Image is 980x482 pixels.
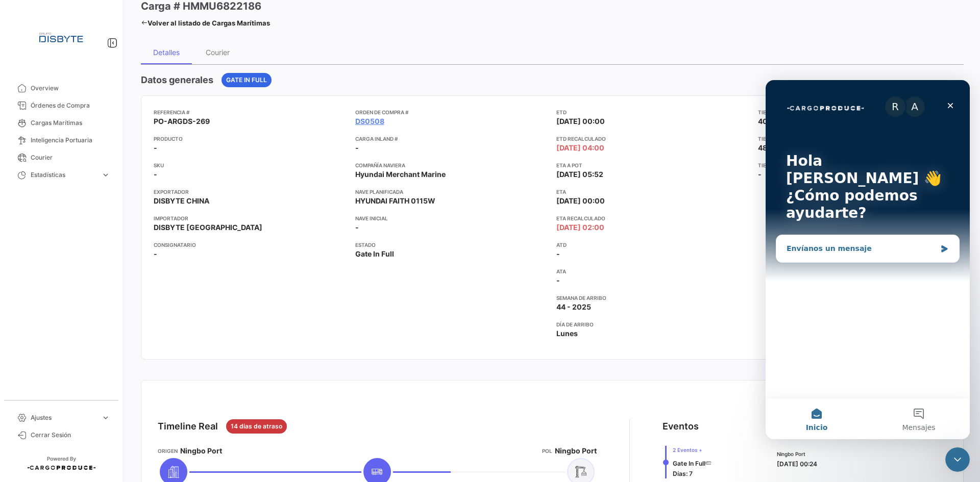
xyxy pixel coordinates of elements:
span: Gate In Full [355,249,394,259]
a: Inteligencia Portuaria [8,132,114,149]
app-card-info-title: ATA [556,267,750,275]
app-card-info-title: Semana de Arribo [556,294,750,302]
span: - [556,275,560,286]
app-card-info-title: ETD [556,108,750,116]
span: Hyundai Merchant Marine [355,169,446,180]
a: Órdenes de Compra [8,97,114,114]
app-card-info-title: ETD Recalculado [556,135,750,143]
app-card-info-title: Origen [158,447,178,455]
app-card-info-title: Tiempo estimado de transito [758,108,951,116]
span: Ningbo Port [777,450,817,458]
span: - [758,170,762,179]
app-card-info-title: Orden de Compra # [355,108,549,116]
a: Courier [8,149,114,166]
span: Ningbo Port [555,446,597,456]
app-card-info-title: Importador [154,214,347,222]
span: Overview [31,84,110,93]
span: Cargas Marítimas [31,118,110,128]
span: DISBYTE [GEOGRAPHIC_DATA] [154,222,262,233]
div: Timeline Real [158,419,218,434]
app-card-info-title: Nave planificada [355,188,549,196]
span: Lunes [556,328,578,339]
app-card-info-title: Producto [154,135,347,143]
span: 44 - 2025 [556,302,591,312]
app-card-info-title: Tiempo recalculado de transito [758,135,951,143]
app-card-info-title: ETA Recalculado [556,214,750,222]
span: Órdenes de Compra [31,101,110,110]
app-card-info-title: Estado [355,241,549,249]
span: - [154,249,157,259]
span: [DATE] 00:00 [556,196,605,206]
app-card-info-title: ETA [556,188,750,196]
span: Inteligencia Portuaria [31,136,110,145]
a: Volver al listado de Cargas Marítimas [141,16,270,30]
span: - [154,143,157,153]
app-card-info-title: Carga inland # [355,135,549,143]
span: DISBYTE CHINA [154,196,209,206]
app-card-info-title: Nave inicial [355,214,549,222]
span: - [355,143,359,153]
span: [DATE] 00:00 [556,116,605,126]
span: - [355,222,359,233]
span: Courier [31,153,110,162]
span: 40 [758,117,768,125]
span: - [556,249,560,259]
a: Overview [8,80,114,97]
app-card-info-title: ATD [556,241,750,249]
app-card-info-title: ETA a POT [556,161,750,169]
span: Ajustes [31,413,97,422]
app-card-info-title: Consignatario [154,241,347,249]
span: expand_more [101,170,110,180]
iframe: Intercom live chat [945,447,970,472]
app-card-info-title: SKU [154,161,347,169]
span: [DATE] 04:00 [556,143,604,153]
span: Cerrar Sesión [31,430,110,440]
span: - [154,169,157,180]
span: Gate In Full [673,460,705,467]
a: DS0508 [355,116,384,126]
app-card-info-title: POL [542,447,552,455]
app-card-info-title: Día de Arribo [556,320,750,328]
span: [DATE] 05:52 [556,169,603,180]
span: HYUNDAI FAITH 0115W [355,196,435,205]
span: expand_more [101,413,110,422]
app-card-info-title: Tiempo real de transito [758,161,951,169]
span: 2 Eventos + [673,446,712,454]
div: Detalles [153,48,180,57]
span: Ningbo Port [180,446,222,456]
span: [DATE] 02:00 [556,222,604,233]
img: Logo+disbyte.jpeg [36,12,87,63]
span: 14 dias de atraso [231,422,282,431]
span: Gate In Full [226,75,267,85]
span: Días: 7 [673,470,693,477]
div: Courier [206,48,230,57]
app-card-info-title: Referencia # [154,108,347,116]
app-card-info-title: Exportador [154,188,347,196]
a: Cargas Marítimas [8,114,114,132]
div: Eventos [663,419,699,434]
iframe: Intercom live chat [766,80,970,439]
span: [DATE] 00:24 [777,460,817,468]
app-card-info-title: Compañía naviera [355,161,549,169]
span: Estadísticas [31,170,97,180]
span: 48 [758,143,767,152]
h4: Datos generales [141,73,213,87]
span: PO-ARGDS-269 [154,116,210,126]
